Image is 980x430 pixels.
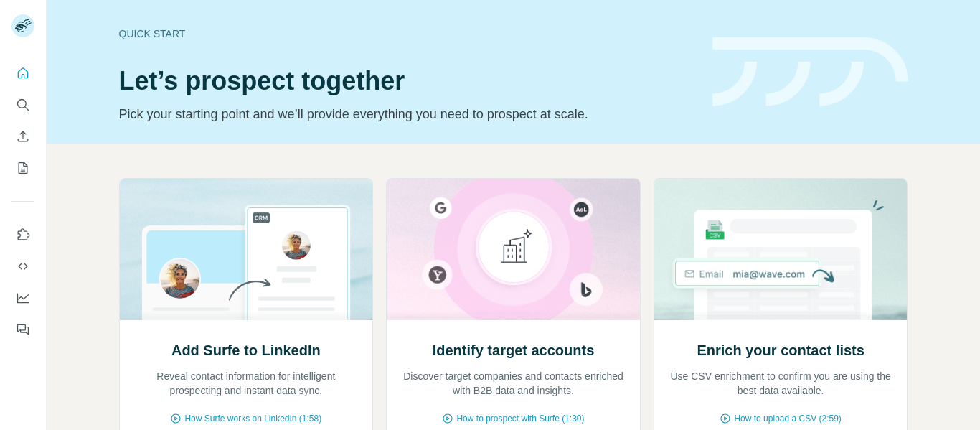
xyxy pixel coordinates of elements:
[11,317,34,342] button: Feedback
[11,60,34,86] button: Quick start
[119,179,374,320] img: Add Surfe to LinkedIn
[456,412,584,425] span: How to prospect with Surfe (1:30)
[734,412,841,425] span: How to upload a CSV (2:59)
[11,285,34,311] button: Dashboard
[119,104,695,124] p: Pick your starting point and we’ll provide everything you need to prospect at scale.
[11,123,34,149] button: Enrich CSV
[11,222,34,248] button: Use Surfe on LinkedIn
[184,412,321,425] span: How Surfe works on LinkedIn (1:58)
[697,340,864,360] h2: Enrich your contact lists
[11,253,34,279] button: Use Surfe API
[11,92,34,118] button: Search
[401,369,626,398] p: Discover target companies and contacts enriched with B2B data and insights.
[669,369,893,398] p: Use CSV enrichment to confirm you are using the best data available.
[654,179,908,320] img: Enrich your contact lists
[11,155,34,181] button: My lists
[386,179,641,320] img: Identify target accounts
[712,37,908,107] img: banner
[119,67,695,95] h1: Let’s prospect together
[433,340,595,360] h2: Identify target accounts
[134,369,359,398] p: Reveal contact information for intelligent prospecting and instant data sync.
[171,340,321,360] h2: Add Surfe to LinkedIn
[119,27,695,41] div: Quick start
